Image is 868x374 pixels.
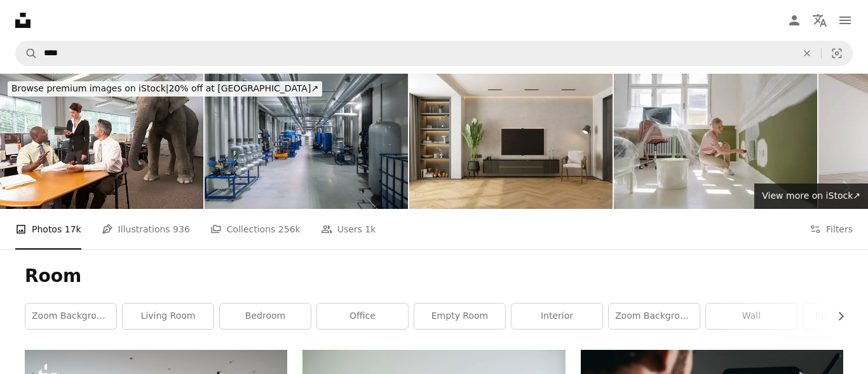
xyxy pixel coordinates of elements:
[278,222,301,236] span: 256k
[409,74,613,209] img: Living Room Interior With Lcd Tv Set, Potted Plant, Armchair And Decorations
[16,41,37,65] button: Search Unsplash
[15,13,31,28] a: Home — Unsplash
[614,74,817,209] img: DIY: A woman's painting her own apartment
[706,304,797,329] a: wall
[512,304,602,329] a: interior
[25,265,843,288] h1: Room
[810,209,853,250] button: Filters
[210,209,301,250] a: Collections 256k
[609,304,700,329] a: zoom background office
[11,83,318,93] span: 20% off at [GEOGRAPHIC_DATA] ↗
[15,41,853,66] form: Find visuals sitewide
[365,222,376,236] span: 1k
[824,126,868,248] a: Next
[829,304,843,329] button: scroll list to the right
[762,190,860,201] span: View more on iStock ↗
[414,304,505,329] a: empty room
[220,304,311,329] a: bedroom
[793,41,821,65] button: Clear
[123,304,214,329] a: living room
[205,74,408,209] img: System for monitoring and maintaining temperature and humidity in production and storage faciliti...
[173,222,190,236] span: 936
[782,8,807,33] a: Log in / Sign up
[807,8,832,33] button: Language
[321,209,376,250] a: Users 1k
[832,8,858,33] button: Menu
[25,304,116,329] a: zoom background
[317,304,408,329] a: office
[102,209,190,250] a: Illustrations 936
[11,83,168,93] span: Browse premium images on iStock |
[754,184,868,209] a: View more on iStock↗
[822,41,852,65] button: Visual search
